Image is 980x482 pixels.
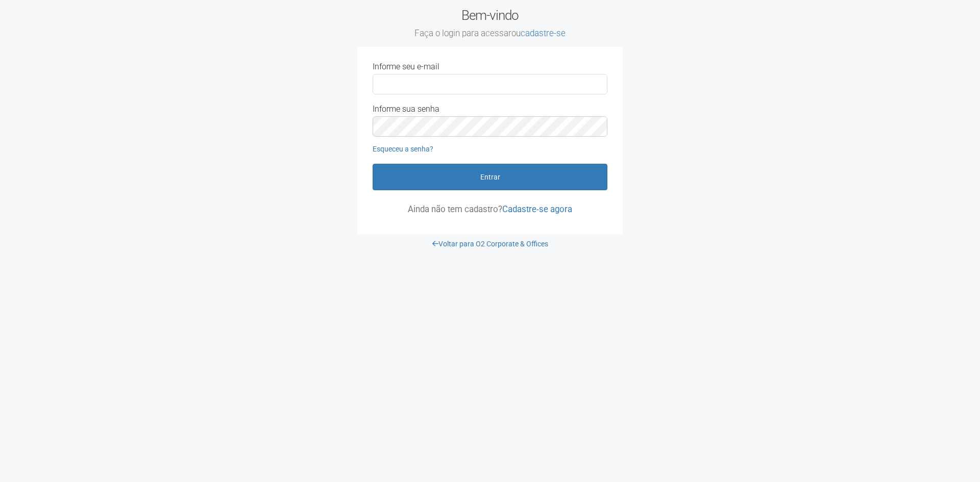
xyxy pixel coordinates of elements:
[357,28,623,39] small: Faça o login para acessar
[521,28,566,38] a: cadastre-se
[373,145,433,153] a: Esqueceu a senha?
[432,240,548,248] a: Voltar para O2 Corporate & Offices
[502,204,572,214] a: Cadastre-se agora
[511,28,566,38] span: ou
[373,164,607,190] button: Entrar
[373,105,439,114] label: Informe sua senha
[357,8,623,39] h2: Bem-vindo
[373,62,439,71] label: Informe seu e-mail
[373,205,607,214] p: Ainda não tem cadastro?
